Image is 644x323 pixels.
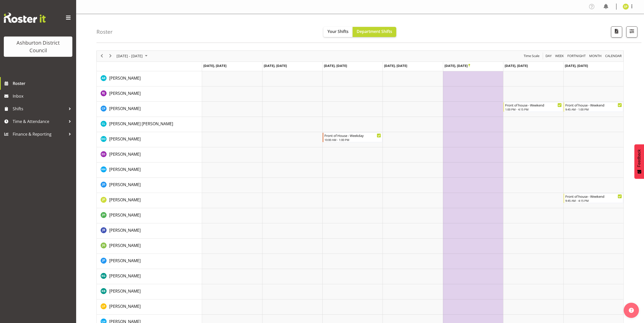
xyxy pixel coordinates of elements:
button: Month [604,53,623,59]
a: [PERSON_NAME] [109,288,141,294]
div: Front of house - Weekend [565,102,622,107]
span: calendar [605,53,622,59]
div: 9:45 AM - 4:15 PM [565,199,622,203]
span: [PERSON_NAME] [PERSON_NAME] [109,121,173,127]
span: Week [555,53,564,59]
td: James Hope resource [97,208,202,223]
div: 1:00 PM - 4:15 PM [505,107,562,111]
span: [PERSON_NAME] [109,288,141,294]
div: 10:00 AM - 1:00 PM [324,138,381,142]
a: [PERSON_NAME] [109,227,141,233]
span: Your Shifts [327,29,349,34]
button: Previous [98,53,105,59]
div: Charin Phumcharoen"s event - Front of house - Weekend Begin From Sunday, October 26, 2025 at 9:45... [564,102,623,112]
a: [PERSON_NAME] [109,197,141,203]
div: previous period [97,51,106,61]
span: [PERSON_NAME] [109,106,141,111]
button: Feedback - Show survey [634,144,644,179]
td: Jenny Partington resource [97,254,202,269]
a: [PERSON_NAME] [109,136,141,142]
span: [DATE], [DATE] [203,63,226,68]
span: [PERSON_NAME] [109,136,141,142]
span: [DATE], [DATE] [505,63,528,68]
span: Month [589,53,602,59]
div: October 20 - 26, 2025 [115,51,151,61]
span: [PERSON_NAME] [109,227,141,233]
span: Shifts [13,105,66,113]
div: Jacqueline Paterson"s event - Front of house - Weekend Begin From Sunday, October 26, 2025 at 9:4... [564,193,623,203]
td: Kay Begg resource [97,284,202,299]
a: [PERSON_NAME] [109,258,141,264]
img: susan-philpott11024.jpg [623,4,629,10]
a: [PERSON_NAME] [PERSON_NAME] [109,121,173,127]
span: Roster [13,80,74,87]
span: Department Shifts [357,29,392,34]
img: Rosterit website logo [4,13,46,23]
button: Time Scale [523,53,540,59]
span: [DATE], [DATE] [264,63,287,68]
button: Next [107,53,114,59]
span: Fortnight [567,53,586,59]
td: Linda Petrie resource [97,299,202,315]
a: [PERSON_NAME] [109,166,141,172]
button: Fortnight [567,53,587,59]
span: [PERSON_NAME] [109,91,141,96]
td: Jenny Gill resource [97,239,202,254]
span: [PERSON_NAME] [109,212,141,218]
span: [DATE], [DATE] [324,63,347,68]
a: [PERSON_NAME] [109,273,141,279]
div: Denise O'Halloran"s event - Front of House - Weekday Begin From Wednesday, October 22, 2025 at 10... [323,133,382,142]
h4: Roster [96,29,113,35]
span: [PERSON_NAME] [109,75,141,81]
td: Denise O'Halloran resource [97,132,202,147]
a: [PERSON_NAME] [109,242,141,248]
span: [PERSON_NAME] [109,182,141,187]
td: Charin Phumcharoen resource [97,102,202,117]
div: Ashburton District Council [9,39,67,54]
button: Timeline Week [554,53,565,59]
button: Timeline Month [588,53,603,59]
a: [PERSON_NAME] [109,212,141,218]
td: Jean Butt resource [97,223,202,239]
span: [DATE], [DATE] [565,63,588,68]
a: [PERSON_NAME] [109,105,141,112]
td: Jackie Driver resource [97,178,202,193]
span: [PERSON_NAME] [109,243,141,248]
span: [DATE] - [DATE] [116,53,143,59]
span: Time Scale [523,53,540,59]
div: 9:45 AM - 1:00 PM [565,107,622,111]
span: Time & Attendance [13,118,66,125]
span: Inbox [13,92,74,100]
td: Katie Graham resource [97,269,202,284]
span: [DATE], [DATE] [384,63,407,68]
span: [PERSON_NAME] [109,151,141,157]
button: October 2025 [116,53,150,59]
span: Feedback [637,149,641,167]
button: Timeline Day [545,53,553,59]
span: [PERSON_NAME] [109,197,141,203]
span: [PERSON_NAME] [109,273,141,279]
div: Front of House - Weekday [324,133,381,138]
div: Charin Phumcharoen"s event - Front of house - Weekend Begin From Saturday, October 25, 2025 at 1:... [503,102,563,112]
td: Hannah Herbert-Olsen resource [97,163,202,178]
div: next period [106,51,115,61]
a: [PERSON_NAME] [109,303,141,309]
div: Front of house - Weekend [565,194,622,199]
button: Download a PDF of the roster according to the set date range. [611,26,622,38]
span: Finance & Reporting [13,130,66,138]
button: Filter Shifts [626,26,637,38]
span: [PERSON_NAME] [109,303,141,309]
button: Department Shifts [353,27,396,37]
span: [DATE], [DATE] [444,63,470,68]
span: [PERSON_NAME] [109,258,141,263]
a: [PERSON_NAME] [109,151,141,157]
button: Your Shifts [323,27,353,37]
span: Day [545,53,552,59]
a: [PERSON_NAME] [109,75,141,81]
a: [PERSON_NAME] [109,90,141,96]
td: Esther Deans resource [97,147,202,163]
td: Andrew Rankin resource [97,71,202,86]
td: Connor Lysaght resource [97,117,202,132]
a: [PERSON_NAME] [109,182,141,188]
td: Barbara Jaine resource [97,86,202,102]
